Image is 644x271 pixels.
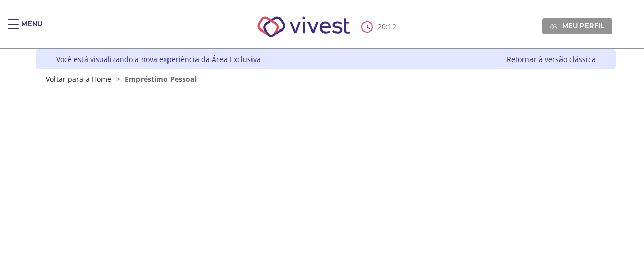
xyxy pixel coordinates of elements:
[507,54,596,64] a: Retornar à versão clássica
[114,74,123,84] span: >
[21,19,42,40] div: Menu
[550,23,557,31] img: Meu perfil
[246,5,361,48] img: Vivest
[388,22,396,32] span: 12
[56,54,261,64] div: Você está visualizando a nova experiência da Área Exclusiva
[378,22,386,32] span: 20
[125,74,197,84] span: Empréstimo Pessoal
[562,21,604,31] span: Meu perfil
[542,18,612,34] a: Meu perfil
[361,21,398,33] div: :
[46,74,111,84] a: Voltar para a Home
